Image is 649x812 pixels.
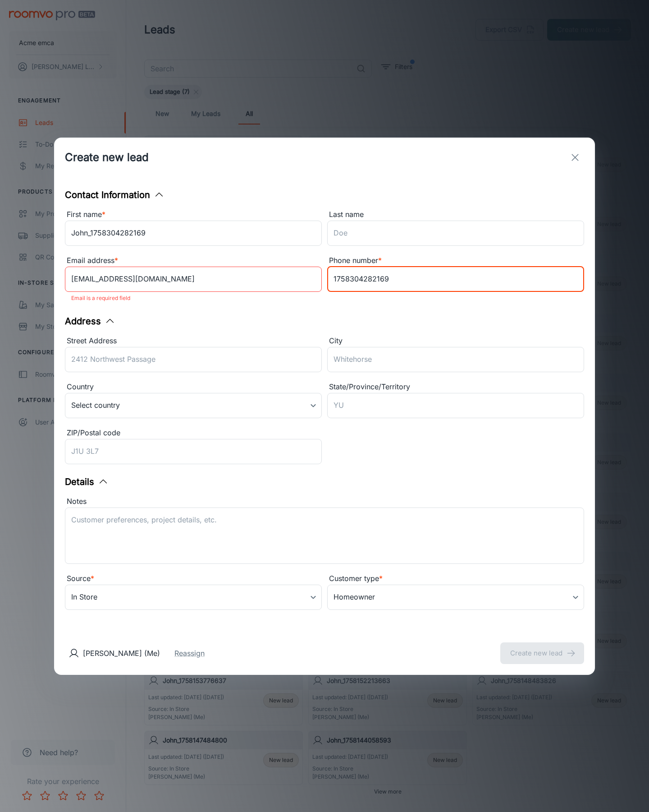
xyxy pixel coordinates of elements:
div: Country [65,381,322,393]
button: exit [566,148,584,166]
input: myname@example.com [65,267,322,292]
button: Details [65,475,109,489]
input: +1 439-123-4567 [327,267,584,292]
input: Whitehorse [327,347,584,372]
input: John [65,221,322,246]
div: In Store [65,585,322,610]
div: ZIP/Postal code [65,427,322,439]
div: Select country [65,393,322,418]
div: Source [65,573,322,585]
div: City [327,335,584,347]
div: Homeowner [327,585,584,610]
input: YU [327,393,584,418]
input: Doe [327,221,584,246]
input: J1U 3L7 [65,439,322,464]
button: Reassign [174,648,205,659]
div: State/Province/Territory [327,381,584,393]
div: First name [65,209,322,221]
p: [PERSON_NAME] (Me) [83,648,160,659]
button: Address [65,314,115,328]
div: Email address [65,255,322,267]
h1: Create new lead [65,149,149,166]
div: Last name [327,209,584,221]
div: Street Address [65,335,322,347]
div: Notes [65,496,584,507]
input: 2412 Northwest Passage [65,347,322,372]
button: Contact Information [65,188,165,202]
div: Phone number [327,255,584,267]
p: Email is a required field [71,293,315,304]
div: Customer type [327,573,584,585]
